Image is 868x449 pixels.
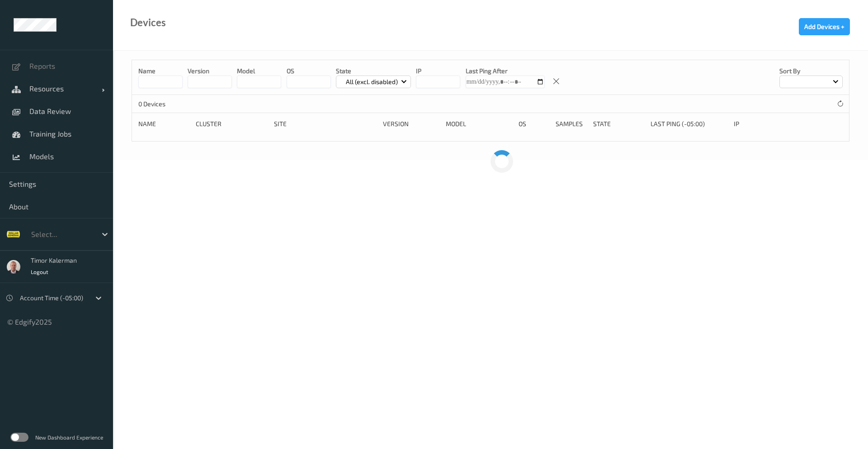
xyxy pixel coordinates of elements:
p: Sort by [779,66,843,76]
div: OS [519,119,549,128]
div: Devices [130,18,166,27]
button: Add Devices + [799,18,850,35]
p: OS [287,66,331,76]
div: Last Ping (-05:00) [651,119,727,128]
p: Name [138,66,183,76]
div: Samples [556,119,586,128]
p: Last Ping After [466,66,545,76]
p: version [188,66,232,76]
div: version [383,119,439,128]
p: model [237,66,281,76]
p: All (excl. disabled) [343,77,401,86]
div: Cluster [196,119,268,128]
div: Name [138,119,189,128]
div: State [593,119,644,128]
p: 0 Devices [138,99,206,109]
div: Site [274,119,377,128]
p: State [336,66,411,76]
div: ip [734,119,795,128]
p: IP [416,66,460,76]
div: Model [446,119,512,128]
